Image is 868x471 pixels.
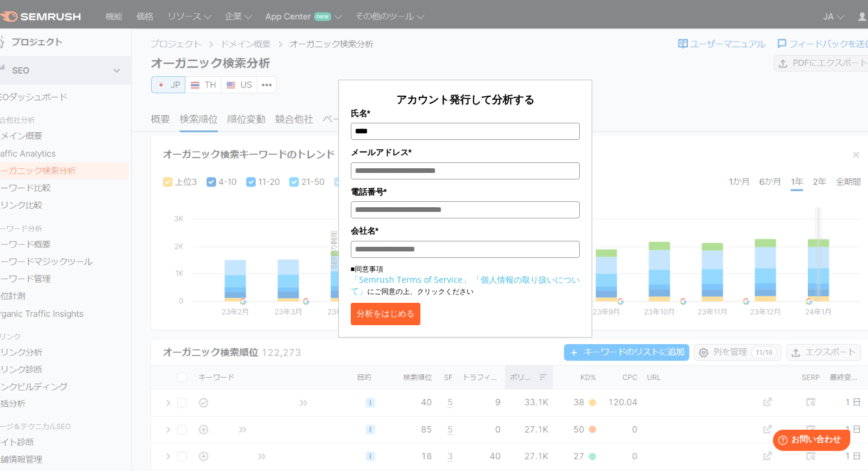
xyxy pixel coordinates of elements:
span: アカウント発行して分析する [396,92,534,106]
a: 「Semrush Terms of Service」 [351,274,471,285]
label: 電話番号* [351,185,580,198]
label: メールアドレス* [351,146,580,159]
p: ■同意事項 にご同意の上、クリックください [351,264,580,297]
iframe: Help widget launcher [763,425,855,458]
button: 分析をはじめる [351,303,420,325]
a: 「個人情報の取り扱いについて」 [351,274,580,296]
